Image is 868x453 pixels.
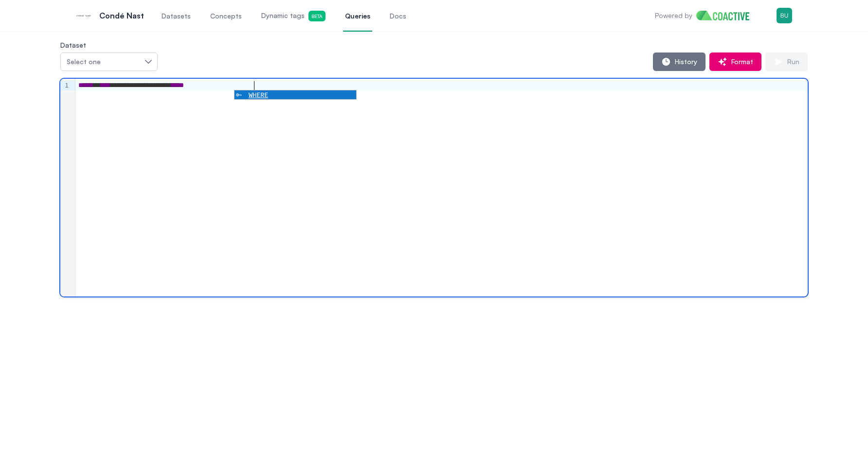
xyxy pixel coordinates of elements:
[76,8,91,23] img: Condé Nast
[60,52,158,71] button: Select one
[249,90,268,99] span: WHERE
[261,11,325,21] span: Dynamic tags
[765,52,808,71] button: Run
[308,11,325,21] span: Beta
[777,8,792,23] img: Menu for the logged in user
[655,11,692,20] p: Powered by
[671,57,697,67] span: History
[99,10,144,21] p: Condé Nast
[67,57,101,67] span: Select one
[727,57,753,67] span: Format
[653,52,705,71] button: History
[345,11,370,21] span: Queries
[709,52,761,71] button: Format
[60,81,70,90] div: 1
[162,11,191,21] span: Datasets
[60,41,86,49] label: Dataset
[210,11,242,21] span: Concepts
[696,11,757,20] img: Home
[235,90,356,100] ul: Completions
[783,57,799,67] span: Run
